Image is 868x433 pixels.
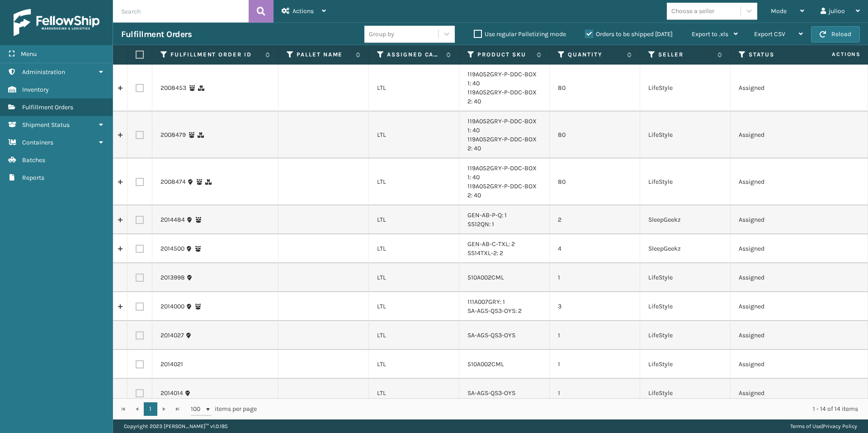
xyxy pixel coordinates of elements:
td: 80 [550,158,640,205]
td: LTL [369,350,459,379]
p: Copyright 2023 [PERSON_NAME]™ v 1.0.185 [124,419,228,433]
td: LifeStyle [640,65,731,112]
a: 111A007GRY: 1 [467,298,505,306]
span: Export to .xls [692,30,728,38]
label: Assigned Carrier Service [387,51,442,59]
span: Containers [22,139,53,146]
span: Inventory [22,86,49,93]
td: LTL [369,158,459,205]
a: GEN-AB-P-Q: 1 [467,211,507,219]
td: LifeStyle [640,263,731,292]
td: SleepGeekz [640,234,731,263]
a: SS14TXL-2: 2 [467,249,503,257]
td: LifeStyle [640,158,731,205]
td: LTL [369,263,459,292]
td: 1 [550,263,640,292]
a: Privacy Policy [823,423,857,429]
td: Assigned [731,350,821,379]
span: 100 [191,405,204,414]
button: Reload [811,26,860,42]
label: Status [749,51,803,59]
td: Assigned [731,158,821,205]
span: Batches [22,156,45,164]
a: 2014484 [160,215,185,224]
td: LTL [369,65,459,112]
label: Product SKU [477,51,532,59]
h3: Fulfillment Orders [121,29,192,40]
a: SA-AGS-QS3-OYS [467,331,515,339]
label: Use regular Palletizing mode [474,30,566,38]
label: Orders to be shipped [DATE] [585,30,673,38]
span: Administration [22,68,65,76]
div: Choose a seller [671,6,714,16]
td: LifeStyle [640,292,731,321]
span: items per page [191,402,257,416]
label: Fulfillment Order Id [170,51,261,59]
td: Assigned [731,379,821,408]
div: | [790,419,857,433]
td: Assigned [731,263,821,292]
label: Pallet Name [297,51,351,59]
td: LTL [369,234,459,263]
a: 510A002CML [467,360,504,368]
td: LTL [369,379,459,408]
td: Assigned [731,292,821,321]
td: LifeStyle [640,321,731,350]
a: 2014014 [160,389,183,398]
a: SA-AGS-QS3-OYS [467,389,515,397]
span: Mode [771,7,787,15]
a: 119A052GRY-P-DDC-BOX 2: 40 [467,88,537,105]
span: Reports [22,174,44,182]
a: 510A002CML [467,274,504,281]
a: 119A052GRY-P-DDC-BOX 2: 40 [467,182,537,199]
td: Assigned [731,321,821,350]
span: Export CSV [754,30,785,38]
span: Menu [21,50,37,58]
td: 2 [550,205,640,234]
td: 3 [550,292,640,321]
a: 119A052GRY-P-DDC-BOX 2: 40 [467,135,537,152]
td: 1 [550,379,640,408]
a: SS12QN: 1 [467,220,494,228]
td: Assigned [731,65,821,112]
a: 119A052GRY-P-DDC-BOX 1: 40 [467,164,537,181]
td: LifeStyle [640,350,731,379]
td: 1 [550,321,640,350]
a: 2013998 [160,273,185,282]
td: LTL [369,321,459,350]
span: Fulfillment Orders [22,103,73,111]
a: 119A052GRY-P-DDC-BOX 1: 40 [467,70,537,87]
td: 80 [550,65,640,112]
a: 2014027 [160,331,184,340]
td: LTL [369,292,459,321]
td: LTL [369,205,459,234]
a: 2008453 [160,84,186,93]
a: Terms of Use [790,423,821,429]
td: LTL [369,112,459,158]
a: 2008474 [160,177,186,186]
td: LifeStyle [640,112,731,158]
a: 2014000 [160,302,184,311]
td: Assigned [731,112,821,158]
label: Quantity [568,51,623,59]
a: GEN-AB-C-TXL: 2 [467,240,515,248]
span: Actions [292,7,314,15]
td: LifeStyle [640,379,731,408]
td: 1 [550,350,640,379]
a: SA-AGS-QS3-OYS: 2 [467,307,522,315]
td: 4 [550,234,640,263]
a: 1 [144,402,157,416]
a: 2014500 [160,244,184,253]
div: Group by [369,29,394,39]
img: logo [14,9,99,36]
td: Assigned [731,205,821,234]
a: 2014021 [160,360,183,369]
td: Assigned [731,234,821,263]
span: Shipment Status [22,121,70,129]
div: 1 - 14 of 14 items [269,405,858,414]
label: Seller [658,51,713,59]
a: 2008479 [160,130,186,140]
td: SleepGeekz [640,205,731,234]
td: 80 [550,112,640,158]
a: 119A052GRY-P-DDC-BOX 1: 40 [467,117,537,134]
